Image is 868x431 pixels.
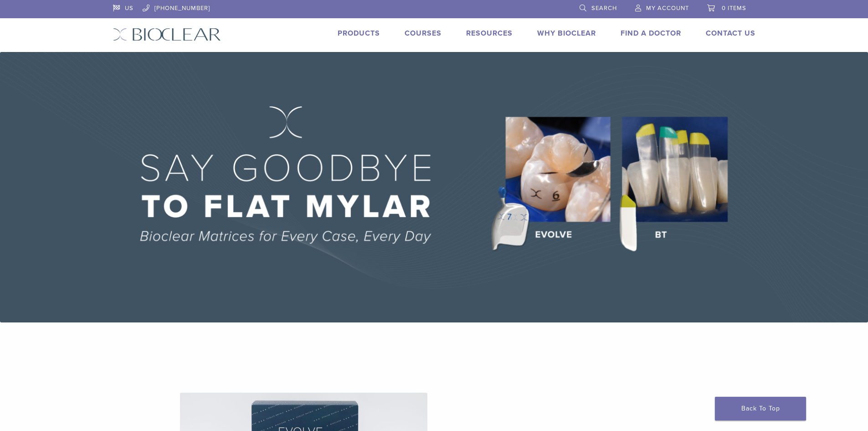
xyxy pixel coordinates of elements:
[722,5,746,12] span: 0 items
[591,5,617,12] span: Search
[706,29,755,38] a: Contact Us
[405,29,442,38] a: Courses
[621,29,681,38] a: Find A Doctor
[338,29,380,38] a: Products
[537,29,596,38] a: Why Bioclear
[715,397,806,421] a: Back To Top
[113,28,221,41] img: Bioclear
[466,29,513,38] a: Resources
[646,5,689,12] span: My Account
